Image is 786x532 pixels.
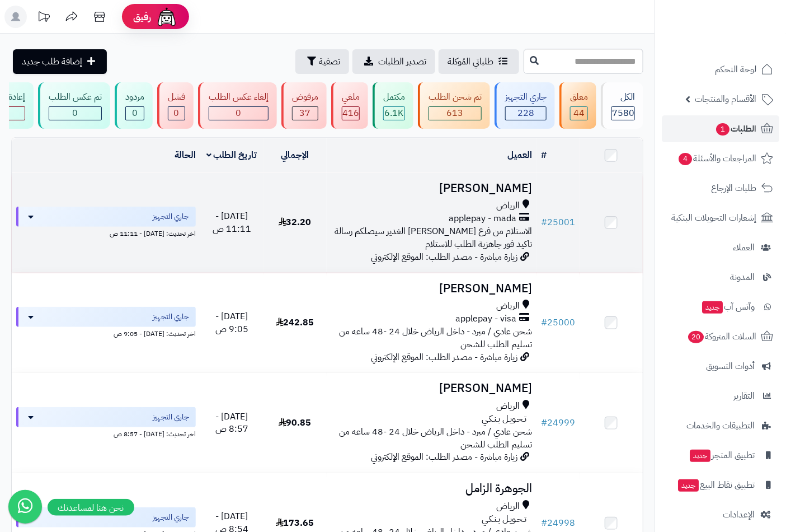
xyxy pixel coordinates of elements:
span: جديد [690,450,710,462]
span: رفيق [133,10,151,24]
div: مرفوض [292,91,318,104]
span: زيارة مباشرة - مصدر الطلب: الموقع الإلكتروني [371,450,517,464]
span: applepay - mada [449,212,516,225]
a: مردود 0 [112,82,155,129]
div: 228 [506,107,546,120]
span: applepay - visa [455,312,516,325]
div: ملغي [342,91,360,104]
a: تم شحن الطلب 613 [416,82,492,129]
a: # [541,148,547,162]
a: التطبيقات والخدمات [662,412,779,439]
span: 90.85 [279,416,312,430]
span: 4 [679,153,692,165]
div: الكل [611,91,635,104]
span: 6.1K [385,106,404,120]
div: اخر تحديث: [DATE] - 8:57 ص [16,427,196,439]
span: العملاء [733,240,755,255]
div: فشل [168,91,185,104]
span: # [541,216,547,229]
span: أدوات التسويق [706,358,755,374]
div: 0 [168,107,185,120]
span: التطبيقات والخدمات [686,418,755,433]
span: جاري التجهيز [153,412,189,423]
span: تصدير الطلبات [378,55,426,68]
a: معلق 44 [557,82,599,129]
span: الإعدادات [723,507,755,522]
span: جديد [702,301,723,314]
h3: [PERSON_NAME] [331,282,533,295]
a: الإعدادات [662,501,779,528]
span: 44 [573,106,585,120]
div: اخر تحديث: [DATE] - 11:11 ص [16,227,196,239]
span: 0 [132,106,138,120]
a: السلات المتروكة20 [662,323,779,350]
span: زيارة مباشرة - مصدر الطلب: الموقع الإلكتروني [371,250,517,264]
a: #24999 [541,416,575,430]
span: الرياض [496,300,520,312]
span: جاري التجهيز [153,311,189,323]
span: وآتس آب [701,299,755,315]
a: تطبيق المتجرجديد [662,442,779,469]
a: الإجمالي [281,148,309,162]
span: طلبات الإرجاع [711,180,756,196]
a: الطلبات1 [662,115,779,142]
a: طلبات الإرجاع [662,175,779,202]
div: 37 [293,107,318,120]
div: تم عكس الطلب [49,91,102,104]
a: تطبيق نقاط البيعجديد [662,472,779,498]
span: 7580 [612,106,634,120]
div: إلغاء عكس الطلب [209,91,269,104]
a: المراجعات والأسئلة4 [662,145,779,172]
span: 0 [236,106,242,120]
a: جاري التجهيز 228 [492,82,557,129]
span: جاري التجهيز [153,211,189,222]
a: طلباتي المُوكلة [439,49,519,74]
span: جاري التجهيز [153,512,189,523]
a: الحالة [175,148,196,162]
a: العميل [507,148,532,162]
span: تطبيق نقاط البيع [677,477,755,493]
a: إشعارات التحويلات البنكية [662,204,779,231]
a: أدوات التسويق [662,353,779,380]
a: مكتمل 6.1K [370,82,416,129]
a: #25000 [541,316,575,329]
span: # [541,416,547,430]
div: 613 [429,107,481,120]
h3: الجوهرة الزامل [331,482,533,495]
img: ai-face.png [156,6,178,28]
span: 242.85 [276,316,314,329]
a: تحديثات المنصة [30,6,58,31]
div: 6084 [384,107,404,120]
span: المراجعات والأسئلة [677,151,756,166]
div: 44 [571,107,587,120]
span: 1 [716,123,729,136]
span: 0 [174,106,180,120]
span: شحن عادي / مبرد - داخل الرياض خلال 24 -48 ساعه من تسليم الطلب للشحن [339,425,532,451]
span: [DATE] - 8:57 ص [215,410,248,436]
span: الرياض [496,500,520,513]
div: 0 [209,107,268,120]
span: الاستلام من فرع [PERSON_NAME] الغدير سيصلكم رسالة تاكيد فور جاهزية الطلب للاستلام [335,225,532,251]
a: إضافة طلب جديد [13,49,107,74]
span: [DATE] - 11:11 ص [213,209,251,236]
span: [DATE] - 9:05 ص [215,310,248,336]
a: #25001 [541,216,575,229]
span: 228 [517,106,534,120]
a: تم عكس الطلب 0 [36,82,112,129]
span: السلات المتروكة [687,329,756,344]
div: 0 [49,107,101,120]
span: تـحـويـل بـنـكـي [482,413,526,426]
span: 416 [342,106,359,120]
span: 32.20 [279,216,312,229]
div: اخر تحديث: [DATE] - 9:05 ص [16,327,196,339]
span: شحن عادي / مبرد - داخل الرياض خلال 24 -48 ساعه من تسليم الطلب للشحن [339,325,532,351]
span: 173.65 [276,516,314,530]
span: إشعارات التحويلات البنكية [671,210,756,226]
span: لوحة التحكم [715,62,756,77]
span: تـحـويـل بـنـكـي [482,513,526,526]
div: معلق [570,91,588,104]
a: إلغاء عكس الطلب 0 [196,82,279,129]
a: التقارير [662,382,779,409]
span: 20 [688,331,704,343]
div: 0 [126,107,144,120]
